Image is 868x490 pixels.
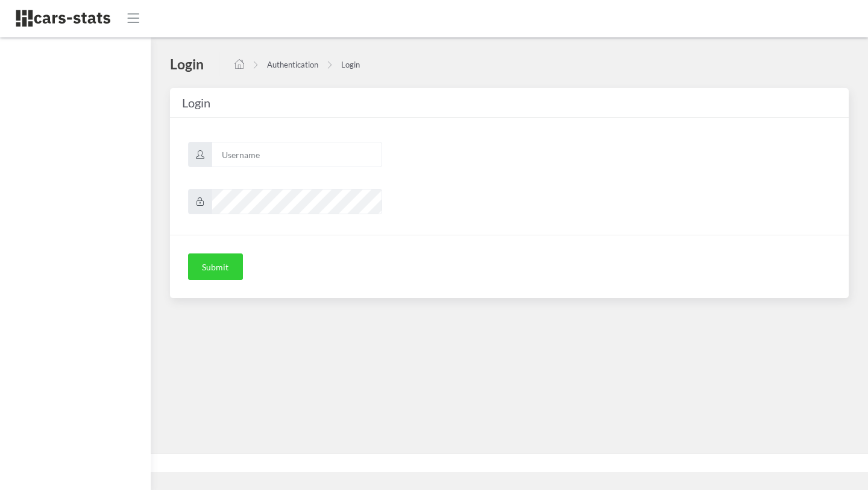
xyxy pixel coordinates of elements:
input: Username [212,142,382,167]
span: Login [182,95,210,110]
h4: Login [170,55,204,73]
img: navbar brand [15,9,112,28]
a: Login [341,60,360,69]
button: Submit [188,253,243,280]
a: Authentication [267,60,318,69]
